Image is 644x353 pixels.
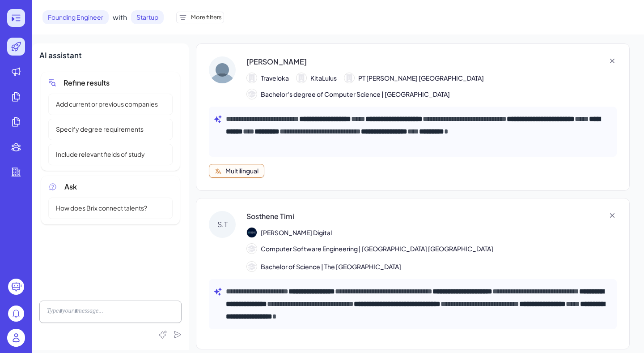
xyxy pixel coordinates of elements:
[64,181,77,192] span: Ask
[209,211,236,238] div: S.T
[246,211,294,222] div: Sosthene Timi
[64,77,110,88] span: Refine results
[191,13,222,22] span: More filters
[261,228,332,237] span: [PERSON_NAME] Digital
[209,56,236,83] img: Yansky Yansky
[261,90,450,99] span: Bachelor's degree of Computer Science | [GEOGRAPHIC_DATA]
[246,56,307,67] div: [PERSON_NAME]
[51,125,149,134] span: Specify degree requirements
[225,166,258,176] div: Multilingual
[51,99,163,109] span: Add current or previous companies
[261,73,289,83] span: Traveloka
[261,262,401,271] span: Bachelor of Science | The [GEOGRAPHIC_DATA]
[358,73,484,83] span: PT [PERSON_NAME] [GEOGRAPHIC_DATA]
[261,244,493,254] span: Computer Software Engineering | [GEOGRAPHIC_DATA] [GEOGRAPHIC_DATA]
[42,10,109,24] span: Founding Engineer
[131,10,164,24] span: Startup
[310,73,337,83] span: KitaLulus
[7,329,25,347] img: user_logo.png
[51,203,153,213] span: How does Brix connect talents?
[39,50,182,61] div: AI assistant
[51,150,150,159] span: Include relevant fields of study
[113,12,127,23] span: with
[247,228,257,237] img: 公司logo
